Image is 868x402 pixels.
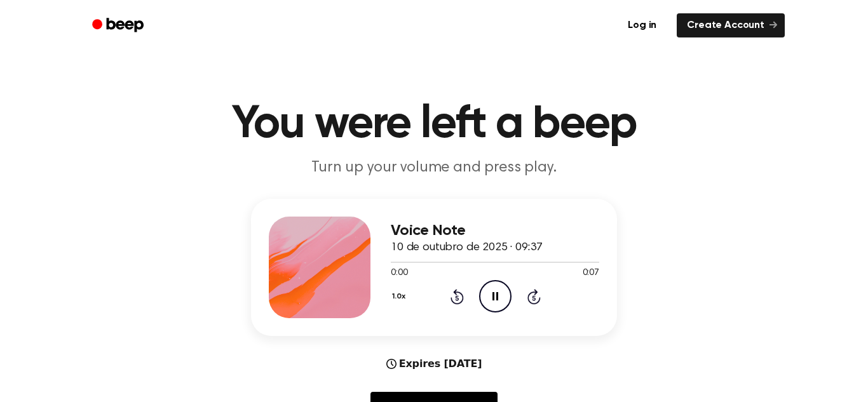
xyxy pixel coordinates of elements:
[391,286,410,307] button: 1.0x
[391,267,407,280] span: 0:00
[83,13,155,38] a: Beep
[386,356,482,372] div: Expires [DATE]
[615,11,669,40] a: Log in
[190,157,678,178] p: Turn up your volume and press play.
[391,222,599,239] h3: Voice Note
[109,102,759,147] h1: You were left a beep
[391,242,542,253] span: 10 de outubro de 2025 · 09:37
[583,267,599,280] span: 0:07
[677,13,785,37] a: Create Account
